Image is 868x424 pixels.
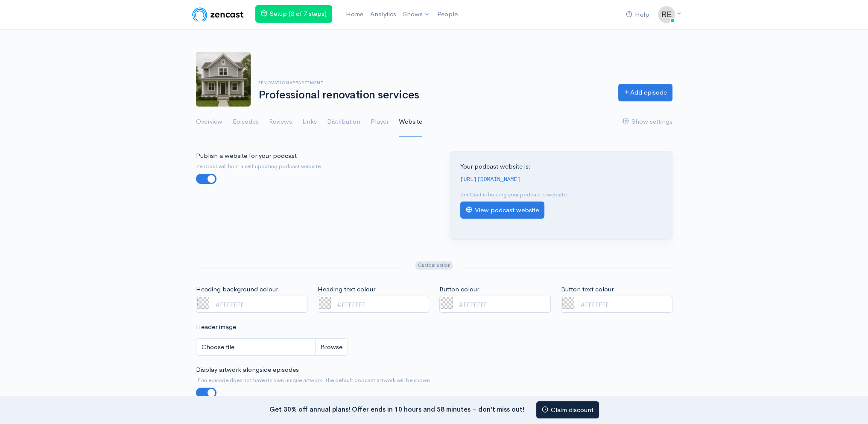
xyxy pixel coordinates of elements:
[318,296,429,313] input: #FFFFFFF
[255,5,332,23] a: Setup (3 of 7 steps)
[196,322,236,332] label: Header image
[269,107,292,137] a: Reviews
[439,296,551,313] input: #FFFFFFF
[233,107,259,137] a: Episodes
[618,84,672,101] a: Add episode
[196,285,278,294] label: Heading background colour
[258,89,608,101] h1: Professional renovation services
[258,80,608,85] h6: renovationappartement
[460,176,521,183] code: [URL][DOMAIN_NAME]
[191,6,245,23] img: ZenCast Logo
[536,401,599,419] a: Claim discount
[415,261,453,270] span: Customisation
[400,5,434,24] a: Shows
[196,107,222,137] a: Overview
[561,296,672,313] input: #FFFFFFF
[399,107,422,137] a: Website
[561,285,614,294] label: Button text colour
[623,6,653,24] a: Help
[371,107,389,137] a: Player
[367,5,400,24] a: Analytics
[196,151,297,161] label: Publish a website for your podcast
[318,285,375,294] label: Heading text colour
[196,162,429,171] small: ZenCast will host a self updating podcast website.
[460,162,662,172] p: Your podcast website is:
[327,107,360,137] a: Distribution
[434,5,461,24] a: People
[342,5,367,24] a: Home
[196,376,672,385] small: If an episode does not have its own unique artwork. The default podcast artwork will be shown.
[196,296,307,313] input: #FFFFFFF
[439,285,479,294] label: Button colour
[460,202,544,219] a: View podcast website
[302,107,317,137] a: Links
[658,6,675,23] img: ...
[623,107,672,137] a: Show settings
[460,190,662,199] p: ZenCast is hosting your podcast's website.
[196,365,299,375] label: Display artwork alongside episodes
[269,405,524,413] strong: Get 30% off annual plans! Offer ends in 10 hours and 58 minutes – don’t miss out!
